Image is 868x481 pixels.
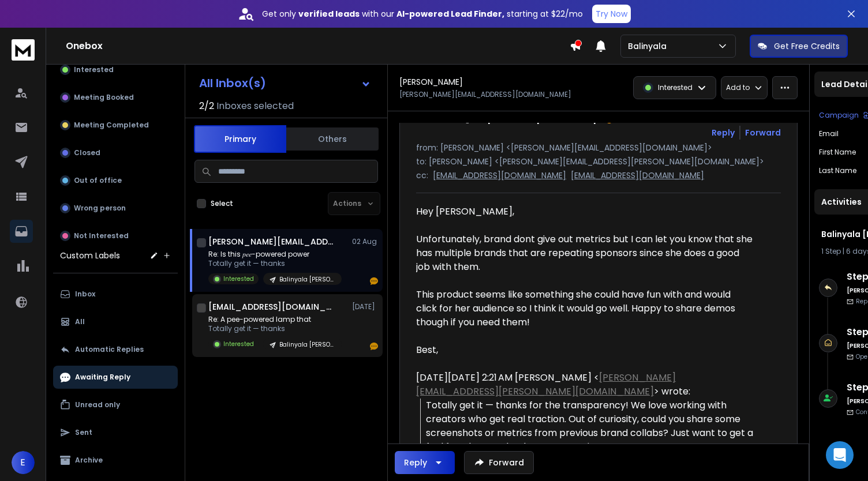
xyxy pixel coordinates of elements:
p: All [75,317,85,326]
button: Awaiting Reply [53,366,178,389]
p: Balinyala [PERSON_NAME] [279,340,335,349]
button: Archive [53,449,178,472]
p: cc: [416,170,428,181]
span: 2 / 2 [199,99,214,113]
h3: Inboxes selected [216,99,294,113]
p: Balinyala [PERSON_NAME] [279,275,335,284]
button: Not Interested [53,224,178,247]
button: All [53,310,178,333]
p: Email [819,129,839,138]
p: Out of office [74,176,122,185]
p: Wrong person [74,204,126,213]
div: [DATE][DATE] 2:21 AM [PERSON_NAME] < > wrote: [416,371,753,399]
a: [PERSON_NAME][EMAIL_ADDRESS][PERSON_NAME][DOMAIN_NAME] [416,371,676,398]
p: to: [PERSON_NAME] <[PERSON_NAME][EMAIL_ADDRESS][PERSON_NAME][DOMAIN_NAME]> [416,156,781,167]
p: Inbox [75,290,95,299]
p: Balinyala [628,40,671,52]
p: Last Name [819,166,856,175]
div: Hey [PERSON_NAME], [416,205,753,357]
p: Not Interested [74,231,129,240]
p: Meeting Booked [74,93,134,102]
p: Interested [223,340,254,348]
button: Meeting Completed [53,114,178,137]
p: Totally get it — thanks [208,259,342,268]
h1: [EMAIL_ADDRESS][DOMAIN_NAME] [208,301,335,313]
button: All Inbox(s) [190,72,380,95]
p: Re: Is this 𝑝𝑒𝑒-powered power [208,250,342,259]
h1: Onebox [66,39,570,53]
div: Open Intercom Messenger [826,441,854,469]
strong: verified leads [298,8,360,20]
button: Primary [194,125,286,153]
p: Re: A pee-powered lamp that [208,315,342,324]
p: Try Now [596,8,627,20]
button: Automatic Replies [53,338,178,361]
p: Meeting Completed [74,121,149,130]
p: Archive [75,456,103,465]
p: Get Free Credits [774,40,840,52]
p: Unread only [75,400,120,409]
button: Inbox [53,283,178,306]
span: 1 Step [821,246,841,256]
p: Automatic Replies [75,345,144,354]
div: Forward [745,127,781,138]
button: E [12,451,35,474]
p: from: [PERSON_NAME] <[PERSON_NAME][EMAIL_ADDRESS][DOMAIN_NAME]> [416,142,781,153]
h1: [PERSON_NAME] [399,76,463,88]
p: Add to [726,83,750,92]
button: Closed [53,141,178,164]
button: Forward [464,451,534,474]
div: Best, [416,343,753,357]
p: Closed [74,148,100,157]
p: Sent [75,428,92,437]
h1: All Inbox(s) [199,77,266,89]
div: Reply [404,457,427,468]
p: Totally get it — thanks [208,324,342,333]
p: Interested [223,275,254,283]
div: Unfortunately, brand dont give out metrics but I can let you know that she has multiple brands th... [416,232,753,274]
button: Interested [53,58,178,81]
h3: Custom Labels [60,250,120,261]
button: Try Now [592,5,631,23]
button: Reply [395,451,455,474]
p: [DATE] [352,302,378,311]
div: Totally get it — thanks for the transparency! We love working with creators who get real traction... [426,399,753,454]
p: Get only with our starting at $22/mo [262,8,583,20]
button: Wrong person [53,197,178,220]
div: This product seems like something she could have fun with and would click for her audience so I t... [416,288,753,329]
strong: AI-powered Lead Finder, [396,8,504,20]
img: logo [12,39,35,61]
p: 02 Aug [352,237,378,246]
button: Unread only [53,393,178,416]
p: [EMAIL_ADDRESS][DOMAIN_NAME] [571,170,704,181]
p: Interested [658,83,693,92]
p: Awaiting Reply [75,373,130,382]
p: [PERSON_NAME][EMAIL_ADDRESS][DOMAIN_NAME] [399,90,571,99]
button: Meeting Booked [53,86,178,109]
button: Get Free Credits [750,35,848,58]
button: Out of office [53,169,178,192]
p: First Name [819,148,856,157]
h1: [PERSON_NAME][EMAIL_ADDRESS][DOMAIN_NAME] [208,236,335,247]
p: Interested [74,65,114,74]
p: Campaign [819,111,859,120]
button: Reply [712,127,735,138]
button: Sent [53,421,178,444]
p: [EMAIL_ADDRESS][DOMAIN_NAME] [433,170,566,181]
button: Others [286,126,379,152]
label: Select [211,199,233,208]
